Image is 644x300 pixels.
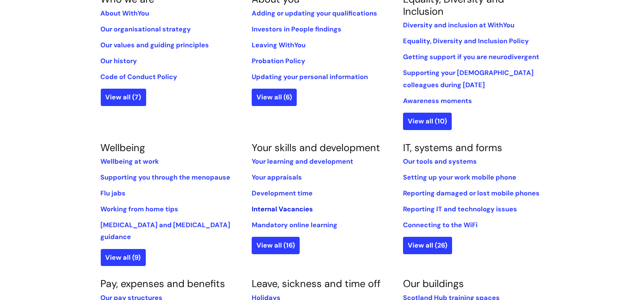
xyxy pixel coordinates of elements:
a: Adding or updating your qualifications [252,9,377,18]
a: Setting up your work mobile phone [403,173,516,182]
a: View all (6) [252,89,297,106]
a: Leaving WithYou [252,41,306,50]
a: Your skills and development [252,141,380,154]
a: Investors in People findings [252,25,341,34]
a: View all (10) [403,113,452,130]
a: Awareness moments [403,96,472,105]
a: Probation Policy [252,57,305,65]
a: Wellbeing at work [101,157,159,166]
a: View all (26) [403,237,452,254]
a: Internal Vacancies [252,205,313,214]
a: Your learning and development [252,157,353,166]
a: Our tools and systems [403,157,477,166]
a: Pay, expenses and benefits [101,277,225,290]
a: IT, systems and forms [403,141,502,154]
a: Leave, sickness and time off [252,277,380,290]
a: Our organisational strategy [101,25,191,34]
a: View all (16) [252,237,300,254]
a: Reporting IT and technology issues [403,205,517,214]
a: Updating your personal information [252,72,368,81]
a: View all (7) [101,89,146,106]
a: Our history [101,57,137,65]
a: Supporting your [DEMOGRAPHIC_DATA] colleagues during [DATE] [403,68,534,89]
a: Connecting to the WiFi [403,221,478,229]
a: Working from home tips [101,205,179,214]
a: Our buildings [403,277,464,290]
a: [MEDICAL_DATA] and [MEDICAL_DATA] guidance [101,221,231,241]
a: Our values and guiding principles [101,41,209,50]
a: Diversity and inclusion at WithYou [403,21,514,30]
a: Mandatory online learning [252,221,337,229]
a: Code of Conduct Policy [101,72,178,81]
a: Wellbeing [101,141,145,154]
a: About WithYou [101,9,149,18]
a: Supporting you through the menopause [101,173,231,182]
a: Equality, Diversity and Inclusion Policy [403,37,529,45]
a: Getting support if you are neurodivergent [403,52,539,61]
a: Flu jabs [101,189,126,198]
a: Reporting damaged or lost mobile phones [403,189,540,198]
a: Your appraisals [252,173,302,182]
a: View all (9) [101,249,146,266]
a: Development time [252,189,313,198]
